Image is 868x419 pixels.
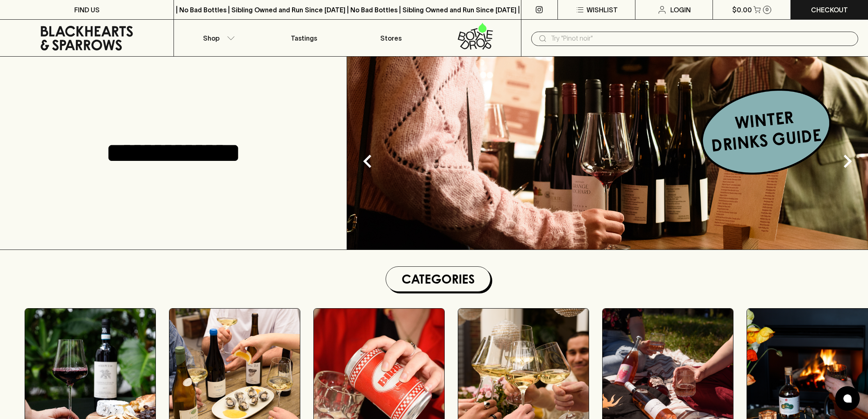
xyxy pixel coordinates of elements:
h1: Categories [389,270,487,288]
p: FIND US [74,5,100,15]
button: Previous [351,145,384,178]
p: 0 [765,7,769,12]
button: Next [831,145,864,178]
a: Tastings [261,20,347,56]
img: optimise [347,57,868,250]
a: Stores [347,20,434,56]
p: Wishlist [587,5,618,15]
p: Shop [203,33,219,43]
p: Login [670,5,691,15]
p: Checkout [811,5,848,15]
button: Shop [174,20,260,56]
img: bubble-icon [843,394,852,403]
p: Tastings [291,33,317,43]
p: Stores [380,33,402,43]
p: $0.00 [732,5,752,15]
input: Try "Pinot noir" [551,32,852,45]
